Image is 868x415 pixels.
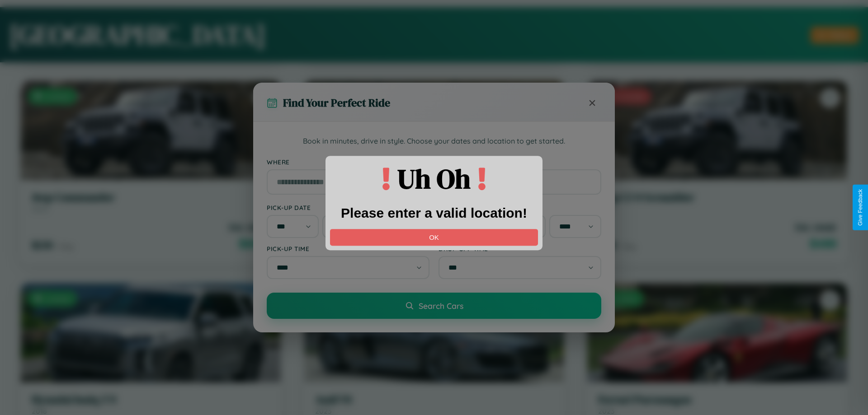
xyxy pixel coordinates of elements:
[267,158,601,166] label: Where
[419,301,463,311] span: Search Cars
[267,135,601,147] p: Book in minutes, drive in style. Choose your dates and location to get started.
[267,245,429,252] label: Pick-up Time
[439,245,601,252] label: Drop-off Time
[267,204,429,211] label: Pick-up Date
[283,95,390,110] h3: Find Your Perfect Ride
[439,204,601,211] label: Drop-off Date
